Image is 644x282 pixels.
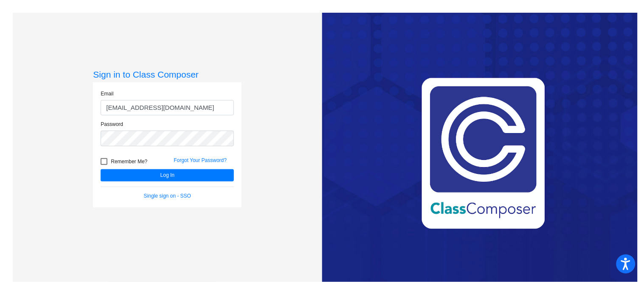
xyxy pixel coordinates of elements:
[144,193,191,199] a: Single sign on - SSO
[174,157,227,163] a: Forgot Your Password?
[101,120,123,128] label: Password
[101,90,113,98] label: Email
[101,169,234,181] button: Log In
[93,69,242,80] h3: Sign in to Class Composer
[111,156,147,167] span: Remember Me?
